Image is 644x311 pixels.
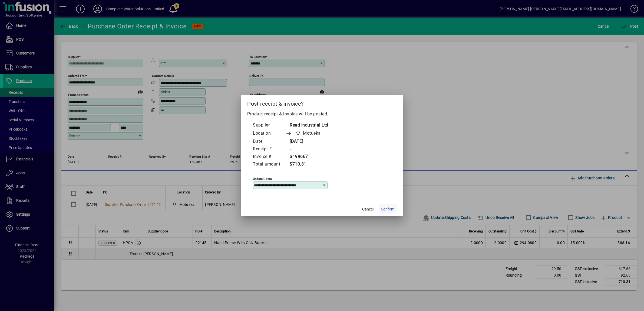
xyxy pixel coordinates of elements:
td: Total amount [253,161,286,168]
td: [DATE] [286,138,331,145]
td: $710.31 [286,161,331,168]
span: Cancel [362,206,374,212]
p: Product receipt & invoice will be posted. [247,111,397,117]
td: - [286,145,331,153]
td: Supplier [253,122,286,129]
td: S199667 [286,153,331,161]
td: Invoice # [253,153,286,161]
td: Receipt # [253,145,286,153]
td: Location [253,129,286,138]
td: Date [253,138,286,145]
button: Confirm [379,204,397,214]
span: Motueka [303,130,321,137]
button: Cancel [359,204,377,214]
h2: Post receipt & invoice? [241,95,403,111]
mat-label: Update costs [253,177,272,181]
td: Read Industrial Ltd [286,122,331,129]
span: Motueka [294,129,323,137]
span: Confirm [381,206,395,212]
